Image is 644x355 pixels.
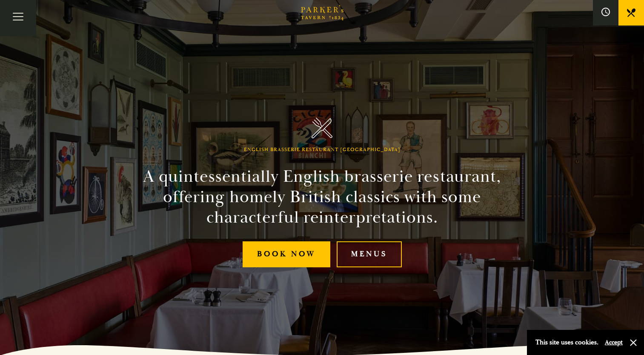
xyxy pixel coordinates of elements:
[535,336,598,349] p: This site uses cookies.
[243,241,330,267] a: Book Now
[128,166,516,228] h2: A quintessentially English brasserie restaurant, offering homely British classics with some chara...
[244,147,401,153] h1: English Brasserie Restaurant [GEOGRAPHIC_DATA]
[629,338,638,347] button: Close and accept
[312,117,332,138] img: Parker's Tavern Brasserie Cambridge
[337,241,402,267] a: Menus
[605,338,623,346] button: Accept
